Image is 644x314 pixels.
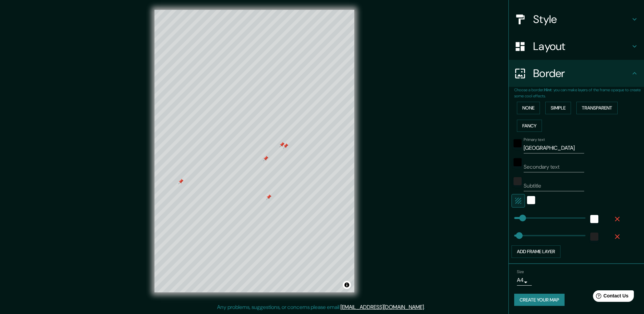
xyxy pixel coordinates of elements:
button: Transparent [576,102,618,114]
h4: Style [533,13,630,26]
button: Create your map [514,294,565,306]
p: Choose a border. : you can make layers of the frame opaque to create some cool effects. [514,87,644,99]
div: A4 [517,275,532,286]
h4: Layout [533,40,630,53]
div: Border [509,60,644,87]
iframe: Help widget launcher [584,288,637,307]
button: Fancy [517,120,542,132]
b: Hint [544,87,552,93]
div: Layout [509,33,644,60]
button: Simple [545,102,571,114]
a: [EMAIL_ADDRESS][DOMAIN_NAME] [340,304,424,311]
div: . [426,303,427,311]
button: None [517,102,540,114]
div: . [425,303,426,311]
button: black [514,139,522,147]
button: white [590,215,598,223]
button: color-222222 [590,233,598,241]
button: color-222222 [514,177,522,185]
button: white [527,196,535,204]
h4: Border [533,67,630,80]
button: Toggle attribution [343,281,351,289]
label: Primary text [524,137,545,143]
button: black [514,158,522,166]
button: Add frame layer [511,245,560,258]
label: Size [517,269,524,274]
div: Style [509,6,644,33]
p: Any problems, suggestions, or concerns please email . [217,303,425,311]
